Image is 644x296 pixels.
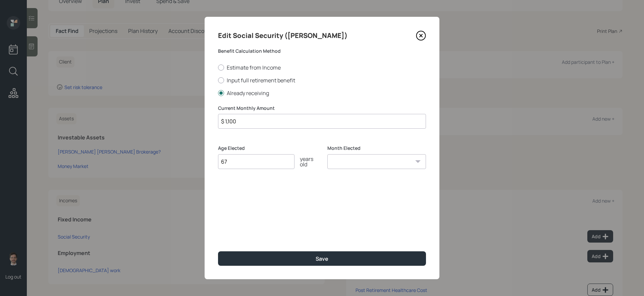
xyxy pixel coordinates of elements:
label: Benefit Calculation Method [218,48,426,54]
div: years old [294,156,317,167]
label: Already receiving [218,89,426,97]
label: Estimate from Income [218,64,426,71]
label: Input full retirement benefit [218,77,426,84]
label: Age Elected [218,145,317,152]
button: Save [218,251,426,266]
h4: Edit Social Security ([PERSON_NAME]) [218,30,347,41]
div: Save [316,255,328,262]
label: Month Elected [327,145,426,152]
label: Current Monthly Amount [218,105,426,112]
